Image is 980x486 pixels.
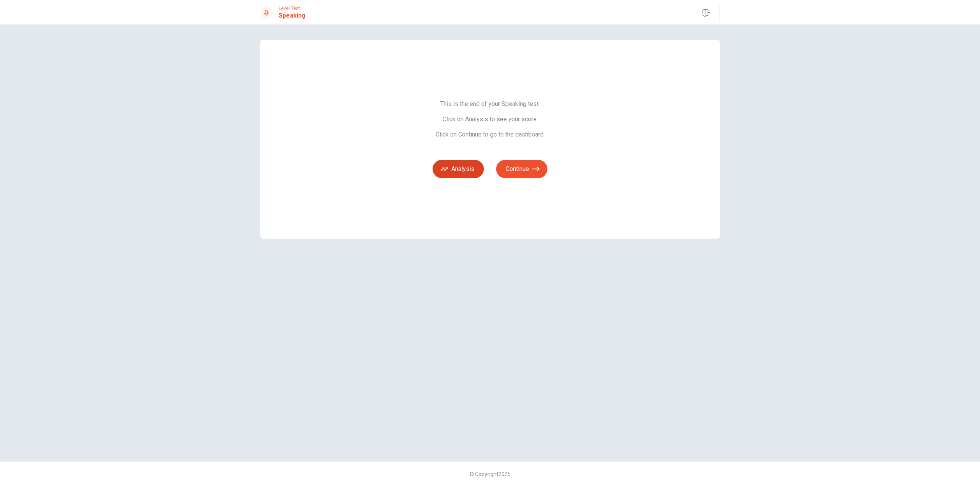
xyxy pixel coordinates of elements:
span: © Copyright 2025 [469,471,511,477]
span: This is the end of your Speaking test. Click on Analysis to see your score. Click on Continue to ... [433,100,547,138]
h1: Speaking [279,11,305,20]
span: Level Test [279,6,305,11]
button: Analysis [433,160,484,178]
button: Continue [496,160,547,178]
